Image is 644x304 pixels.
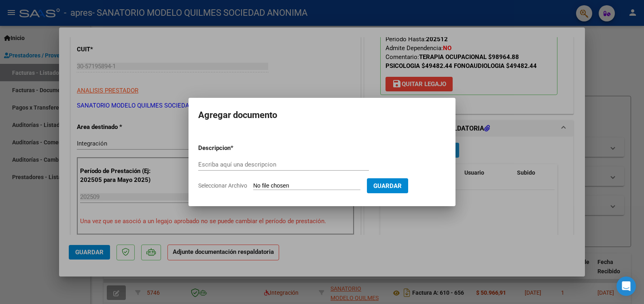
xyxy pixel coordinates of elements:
span: Seleccionar Archivo [198,182,247,189]
button: Guardar [367,178,408,193]
span: Guardar [373,182,402,190]
p: Descripcion [198,144,273,153]
div: Open Intercom Messenger [616,277,636,296]
h2: Agregar documento [198,108,446,123]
